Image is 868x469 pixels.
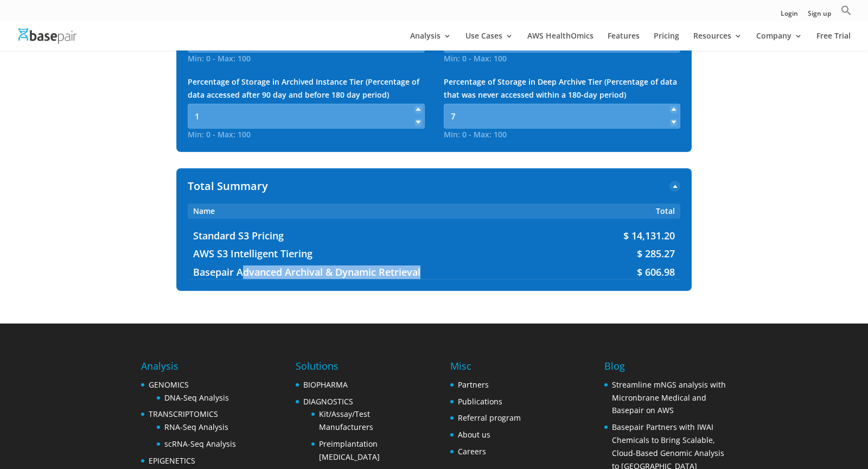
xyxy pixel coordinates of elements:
a: Pricing [654,32,679,50]
a: Streamline mNGS analysis with Micronbrane Medical and Basepair on AWS [612,379,726,416]
a: Company [756,32,802,50]
a: DNA-Seq Analysis [164,392,229,403]
div: Total Summary [188,180,268,193]
a: Free Trial [816,32,851,50]
span: Basepair Advanced Archival & Dynamic Retrieval [193,266,554,279]
span: Min: 0 [444,53,467,64]
span: Percentage of Storage in Deep Archive Tier (Percentage of data that was never accessed within a 1... [444,77,677,100]
a: Features [608,32,640,50]
span: Min: 0 [188,129,210,140]
a: Partners [458,379,489,390]
a: Preimplantation [MEDICAL_DATA] [319,439,380,462]
span: Max: 100 [474,53,507,64]
a: DIAGNOSTICS [303,396,353,407]
a: Search Icon Link [841,5,852,22]
a: EPIGENETICS [149,455,195,466]
a: Resources [693,32,742,50]
span: Min: 0 [444,129,467,140]
a: GENOMICS [149,379,189,390]
a: AWS HealthOmics [527,32,593,50]
a: RNA-Seq Analysis [164,422,228,432]
a: TRANSCRIPTOMICS [149,409,218,419]
span: Max: 100 [218,129,251,140]
a: Analysis [410,32,451,50]
img: Basepair [18,28,76,44]
svg: Search [841,5,852,16]
span: Standard S3 Pricing [193,230,554,243]
span: $ 14,131.20 [623,230,675,243]
iframe: Drift Widget Chat Controller [814,415,855,456]
h4: Solutions [296,359,418,378]
a: Kit/Assay/Test Manufacturers [319,409,373,432]
a: scRNA-Seq Analysis [164,439,236,449]
h4: Blog [604,359,726,378]
span: Max: 100 [474,129,507,140]
span: $ 606.98 [637,266,675,279]
span: Min: 0 [188,53,210,64]
a: Publications [458,396,502,407]
span: Name [193,206,434,216]
span: AWS S3 Intelligent Tiering [193,248,554,261]
span: $ 285.27 [637,248,675,261]
a: Login [781,10,798,22]
span: Max: 100 [218,53,251,64]
a: Use Cases [465,32,513,50]
a: Referral program [458,413,521,423]
span: - [213,129,215,140]
h4: Analysis [141,359,254,378]
span: - [469,53,471,64]
span: Total [434,206,675,216]
a: Sign up [808,10,831,22]
span: Percentage of Storage in Archived Instance Tier (Percentage of data accessed after 90 day and bef... [188,77,419,100]
span: - [213,53,215,64]
span: - [469,129,471,140]
a: BIOPHARMA [303,379,348,390]
h4: Misc [450,359,521,378]
a: About us [458,429,490,440]
a: Careers [458,446,486,457]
